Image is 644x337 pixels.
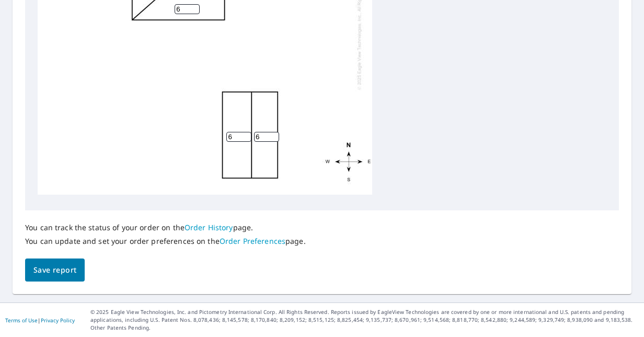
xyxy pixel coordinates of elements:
span: Save report [33,264,76,277]
p: You can update and set your order preferences on the page. [25,237,306,246]
a: Order History [185,222,233,232]
p: © 2025 Eagle View Technologies, Inc. and Pictometry International Corp. All Rights Reserved. Repo... [90,308,639,332]
p: | [5,317,75,323]
a: Terms of Use [5,317,38,324]
a: Privacy Policy [41,317,75,324]
button: Save report [25,259,85,282]
p: You can track the status of your order on the page. [25,223,306,232]
a: Order Preferences [220,236,285,246]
